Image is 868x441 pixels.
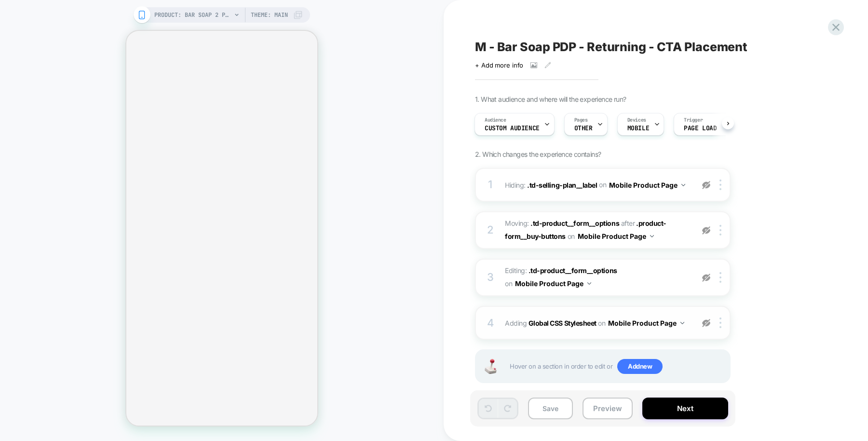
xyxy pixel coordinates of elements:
span: Custom Audience [485,125,540,132]
span: Add new [617,359,663,374]
span: Theme: MAIN [251,7,288,23]
img: down arrow [587,282,591,285]
span: Pages [574,117,588,124]
img: down arrow [650,235,654,237]
img: down arrow [680,322,684,324]
button: Mobile Product Page [609,178,685,192]
span: Editing : [505,264,689,290]
span: Trigger [684,117,703,124]
button: Mobile Product Page [515,276,591,290]
img: close [719,225,721,235]
button: Mobile Product Page [608,316,684,330]
span: .td-product__form__options [529,266,617,275]
span: Moving: [505,217,689,243]
img: eye [702,319,710,327]
span: M - Bar Soap PDP - Returning - CTA Placement [475,40,747,54]
span: on [505,277,512,289]
div: 4 [486,314,495,333]
img: down arrow [681,184,685,186]
img: eye [702,274,710,282]
button: Next [642,398,728,419]
span: Hover on a section in order to edit or [510,359,725,374]
span: OTHER [574,125,593,132]
span: Audience [485,117,506,124]
img: close [719,179,721,190]
span: Page Load [684,125,717,132]
button: Preview [583,398,633,419]
span: + Add more info [475,61,523,69]
span: on [598,317,605,329]
div: 2 [486,220,495,240]
span: after [621,219,635,227]
span: 2. Which changes the experience contains? [475,150,601,158]
span: 1. What audience and where will the experience run? [475,95,626,103]
span: Devices [627,117,646,124]
span: MOBILE [627,125,649,132]
img: eye [702,226,710,234]
img: Joystick [481,359,500,374]
span: .td-selling-plan__label [527,180,597,189]
span: Hiding : [505,178,689,192]
span: .td-product__form__options [530,219,619,227]
b: Global CSS Stylesheet [529,319,597,327]
span: on [599,179,606,191]
div: 3 [486,268,495,287]
img: eye [702,181,710,189]
img: close [719,272,721,283]
img: close [719,317,721,328]
span: on [568,230,575,242]
span: Adding [505,316,689,330]
div: 1 [486,175,495,194]
button: Mobile Product Page [578,229,654,243]
span: PRODUCT: Bar Soap 2 Pack [154,7,231,23]
button: Save [528,398,573,419]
